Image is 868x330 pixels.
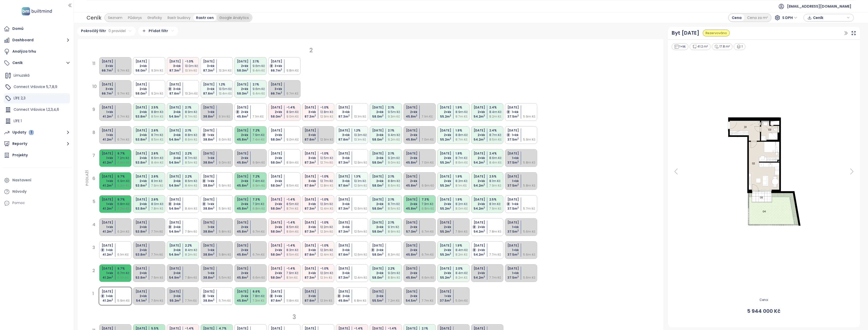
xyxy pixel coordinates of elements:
div: 3+kk [267,87,282,91]
sup: 2 [213,91,214,94]
div: 2.1 % [185,105,200,110]
button: Dashboard [3,35,71,45]
div: 8.2m Kč [489,114,504,119]
div: Connect Vršovice 1,2,3,4,6 [4,105,70,115]
div: 9.4m Kč [253,68,267,73]
sup: 2 [348,114,350,117]
div: Návody [12,188,26,195]
div: 2+kk [233,110,248,114]
div: 2.4 % [489,128,504,133]
div: button [806,14,851,21]
div: [DATE] [504,128,519,133]
div: Byt [DATE] [672,29,699,37]
div: 8.8m Kč [455,133,470,137]
div: 9.6m Kč [253,64,267,68]
div: 1+kk [98,110,113,114]
div: 8.4m Kč [489,110,504,114]
div: 8.9m Kč [286,110,301,114]
sup: 2 [281,114,282,117]
div: 87.6 m [166,91,181,96]
div: 8.7m Kč [185,114,200,119]
sup: 2 [416,137,417,140]
div: [DATE] [132,105,147,110]
div: 45.8 m [233,137,248,142]
sup: 2 [281,91,282,94]
sup: 2 [112,91,113,94]
div: 2.5 % [151,105,166,110]
span: [EMAIL_ADDRESS][DOMAIN_NAME] [787,0,851,12]
a: Domů [3,24,71,34]
div: [DATE] [98,128,113,133]
div: 9 [92,106,95,118]
div: [DATE] [233,128,248,133]
div: 3+kk [267,64,282,68]
div: 8.7m Kč [151,133,166,137]
div: 8.8m Kč [151,110,166,114]
div: L1FE 2,3 [4,93,70,103]
div: 2+kk [166,133,181,137]
div: [DATE] [267,105,282,110]
div: 2+kk [369,110,384,114]
img: logo [20,6,53,16]
div: 7.0m Kč [422,137,437,142]
div: 87.3 m [166,68,181,73]
div: Connect Vršovice 5,7,8,9 [4,82,70,92]
sup: 2 [213,114,214,117]
span: L1FE 1 [14,118,22,123]
div: 13.5m Kč [219,87,234,91]
div: 9.2m Kč [151,91,166,96]
div: 9.6m Kč [253,87,267,91]
div: Seznam [105,14,125,21]
div: 66.7 m [267,68,282,73]
div: 54.2 m [470,114,485,119]
div: 9.8m Kč [286,68,301,73]
div: R [506,133,510,137]
div: [DATE] [402,105,417,110]
div: 1+kk [504,133,519,137]
sup: 2 [382,114,384,117]
div: [DATE] [166,128,181,133]
div: 6.0m Kč [219,137,234,142]
div: 45.8 m [233,114,248,119]
sup: 2 [483,114,485,117]
div: [DATE] [166,151,181,156]
div: [DATE] [436,128,451,133]
div: 58.0 m [132,68,147,73]
div: 9.7m Kč [117,68,132,73]
div: [DATE] [200,128,214,133]
a: Projekty [3,150,71,160]
div: 2+kk [132,110,147,114]
a: Analýza trhu [3,47,71,57]
div: 9.4m Kč [388,133,403,137]
div: 9.3m Kč [388,114,403,119]
div: -1.0 % [185,59,200,64]
sup: 2 [145,68,147,71]
sup: 2 [145,91,147,94]
div: 3+kk [335,110,350,114]
div: 9.4m Kč [253,91,267,96]
sup: 2 [483,137,485,140]
div: 13.1m Kč [185,68,200,73]
div: -1.0 % [320,105,335,110]
div: Přidat filtr [138,27,178,36]
div: -1.4 % [286,105,301,110]
div: 2.4 % [489,105,504,110]
div: 12.8m Kč [320,110,335,114]
div: 2+kk [402,133,417,137]
div: Rastr cen [193,14,216,21]
div: 2+kk [132,64,147,68]
div: 1+kk [200,110,214,114]
sup: 2 [179,91,181,94]
div: [DATE] [98,105,113,110]
span: Connect Vršovice 5,7,8,9 [14,84,57,89]
div: 58.0 m [233,68,248,73]
div: 12.9m Kč [320,137,335,142]
div: 8.7m Kč [489,133,504,137]
sup: 2 [314,114,316,117]
div: Nastavení [12,177,31,183]
div: 9.3m Kč [151,68,166,73]
div: 58.0 m [233,91,248,96]
div: [DATE] [200,82,214,87]
sup: 2 [213,137,214,140]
